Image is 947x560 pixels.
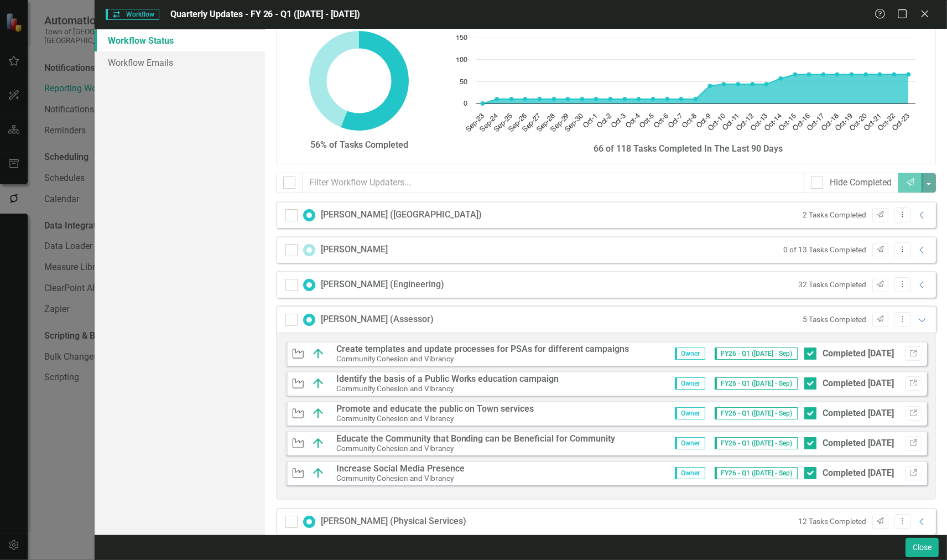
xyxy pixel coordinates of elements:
[823,467,894,480] div: Completed [DATE]
[681,112,698,129] text: Oct-8
[736,82,741,86] path: Oct-11, 44. Tasks Completed.
[465,112,486,133] text: Sep-23
[799,279,867,290] small: 32 Tasks Completed
[864,72,868,76] path: Oct-20, 66. Tasks Completed.
[523,97,528,101] path: Sep-26, 10. Tasks Completed.
[715,348,798,360] span: FY26 - Q1 ([DATE] - Sep)
[608,97,613,101] path: Oct-2, 10. Tasks Completed.
[311,437,325,450] img: On Target
[653,112,670,129] text: Oct-6
[878,72,882,76] path: Oct-21, 66. Tasks Completed.
[495,97,499,101] path: Sep-24, 10. Tasks Completed.
[849,112,868,132] text: Oct-20
[456,34,467,42] text: 150
[507,112,528,133] text: Sep-26
[784,245,867,255] small: 0 of 13 Tasks Completed
[906,538,939,557] button: Close
[793,72,798,76] path: Oct-15, 66. Tasks Completed.
[792,112,812,132] text: Oct-16
[803,210,867,220] small: 2 Tasks Completed
[336,374,559,384] strong: Identify the basis of a Public Works education campaign
[750,112,769,132] text: Oct-13
[336,403,534,414] strong: Promote and educate the public on Town services
[823,437,894,450] div: Completed [DATE]
[675,467,705,479] span: Owner
[95,51,265,74] a: Workflow Emails
[850,72,854,76] path: Oct-19, 66. Tasks Completed.
[820,112,840,132] text: Oct-18
[321,243,388,256] div: [PERSON_NAME]
[778,112,798,132] text: Oct-15
[321,313,434,326] div: [PERSON_NAME] (Assessor)
[321,515,466,528] div: [PERSON_NAME] (Physical Services)
[892,72,897,76] path: Oct-22, 66. Tasks Completed.
[665,97,670,101] path: Oct-6, 10. Tasks Completed.
[549,112,570,133] text: Sep-29
[464,100,467,107] text: 0
[803,314,867,325] small: 5 Tasks Completed
[594,143,783,154] strong: 66 of 118 Tasks Completed In The Last 90 Days
[625,112,642,129] text: Oct-4
[336,344,629,354] strong: Create templates and update processes for PSAs for different campaigns
[715,437,798,449] span: FY26 - Q1 ([DATE] - Sep)
[638,112,655,129] text: Oct-5
[596,112,613,129] text: Oct-2
[582,112,599,129] text: Oct-1
[708,84,712,88] path: Oct-9, 40. Tasks Completed.
[311,377,325,390] img: On Target
[450,32,921,143] svg: Interactive chart
[311,466,325,480] img: On Target
[679,97,684,101] path: Oct-7, 10. Tasks Completed.
[493,112,514,133] text: Sep-25
[863,112,883,132] text: Oct-21
[594,97,599,101] path: Oct-1, 10. Tasks Completed.
[478,112,499,133] text: Sep-24
[807,72,811,76] path: Oct-16, 66. Tasks Completed.
[336,414,454,423] small: Community Cohesion and Vibrancy
[336,463,465,474] strong: Increase Social Media Presence
[707,112,727,132] text: Oct-10
[481,101,485,106] path: Sep-23, 0. Tasks Completed.
[806,112,826,132] text: Oct-17
[763,112,783,132] text: Oct-14
[509,97,514,101] path: Sep-25, 10. Tasks Completed.
[907,72,911,76] path: Oct-23, 66. Tasks Completed.
[521,112,542,133] text: Sep-27
[834,112,854,132] text: Oct-19
[835,72,840,76] path: Oct-18, 66. Tasks Completed.
[552,97,556,101] path: Sep-28, 10. Tasks Completed.
[891,112,911,132] text: Oct-23
[715,377,798,390] span: FY26 - Q1 ([DATE] - Sep)
[302,173,804,193] input: Filter Workflow Updaters...
[675,437,705,449] span: Owner
[566,97,570,101] path: Sep-29, 10. Tasks Completed.
[715,467,798,479] span: FY26 - Q1 ([DATE] - Sep)
[751,82,755,86] path: Oct-12, 44. Tasks Completed.
[779,76,783,81] path: Oct-14, 57. Tasks Completed.
[310,139,408,150] strong: 56% of Tasks Completed
[823,377,894,390] div: Completed [DATE]
[170,9,361,19] span: Quarterly Updates - FY 26 - Q1 ([DATE] - [DATE])
[311,407,325,420] img: On Target
[799,516,867,527] small: 12 Tasks Completed
[651,97,655,101] path: Oct-5, 10. Tasks Completed.
[610,112,627,129] text: Oct-3
[580,97,585,101] path: Sep-30, 10. Tasks Completed.
[675,377,705,390] span: Owner
[637,97,641,101] path: Oct-4, 10. Tasks Completed.
[106,9,159,20] span: Workflow
[721,112,741,132] text: Oct-11
[823,348,894,360] div: Completed [DATE]
[336,444,454,453] small: Community Cohesion and Vibrancy
[823,407,894,420] div: Completed [DATE]
[321,209,482,221] div: [PERSON_NAME] ([GEOGRAPHIC_DATA])
[538,97,542,101] path: Sep-27, 10. Tasks Completed.
[336,354,454,363] small: Community Cohesion and Vibrancy
[336,433,616,444] strong: Educate the Community that Bonding can be Beneficial for Community
[675,407,705,419] span: Owner
[336,474,454,483] small: Community Cohesion and Vibrancy
[535,112,556,133] text: Sep-28
[877,112,897,132] text: Oct-22
[564,112,585,133] text: Sep-30
[336,384,454,393] small: Community Cohesion and Vibrancy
